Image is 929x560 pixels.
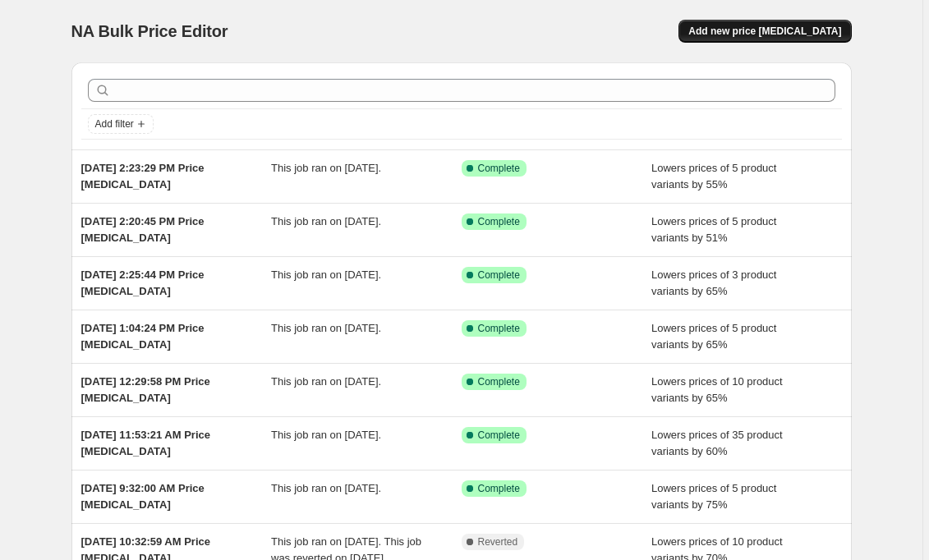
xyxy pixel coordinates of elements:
span: Complete [478,322,520,335]
button: Add new price [MEDICAL_DATA] [678,20,851,43]
span: Lowers prices of 5 product variants by 75% [651,482,776,511]
span: This job ran on [DATE]. [271,482,381,494]
span: Lowers prices of 5 product variants by 55% [651,162,776,190]
span: This job ran on [DATE]. [271,215,381,227]
span: [DATE] 9:32:00 AM Price [MEDICAL_DATA] [81,482,205,511]
span: [DATE] 12:29:58 PM Price [MEDICAL_DATA] [81,375,210,404]
span: [DATE] 2:20:45 PM Price [MEDICAL_DATA] [81,215,205,244]
span: [DATE] 2:25:44 PM Price [MEDICAL_DATA] [81,269,205,297]
span: Add new price [MEDICAL_DATA] [688,25,841,38]
span: Complete [478,269,520,282]
span: Add filter [95,117,134,131]
span: Complete [478,375,520,388]
span: Lowers prices of 10 product variants by 65% [651,375,783,404]
span: Complete [478,215,520,228]
span: Complete [478,162,520,175]
span: Lowers prices of 5 product variants by 51% [651,215,776,244]
span: Lowers prices of 35 product variants by 60% [651,429,783,457]
span: This job ran on [DATE]. [271,375,381,388]
span: [DATE] 1:04:24 PM Price [MEDICAL_DATA] [81,322,205,351]
button: Add filter [88,114,154,134]
span: This job ran on [DATE]. [271,269,381,281]
span: [DATE] 11:53:21 AM Price [MEDICAL_DATA] [81,429,211,457]
span: This job ran on [DATE]. [271,162,381,174]
span: NA Bulk Price Editor [71,22,228,40]
span: This job ran on [DATE]. [271,429,381,441]
span: Complete [478,429,520,442]
span: Complete [478,482,520,495]
span: Lowers prices of 3 product variants by 65% [651,269,776,297]
span: Lowers prices of 5 product variants by 65% [651,322,776,351]
span: [DATE] 2:23:29 PM Price [MEDICAL_DATA] [81,162,205,190]
span: Reverted [478,535,518,549]
span: This job ran on [DATE]. [271,322,381,334]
